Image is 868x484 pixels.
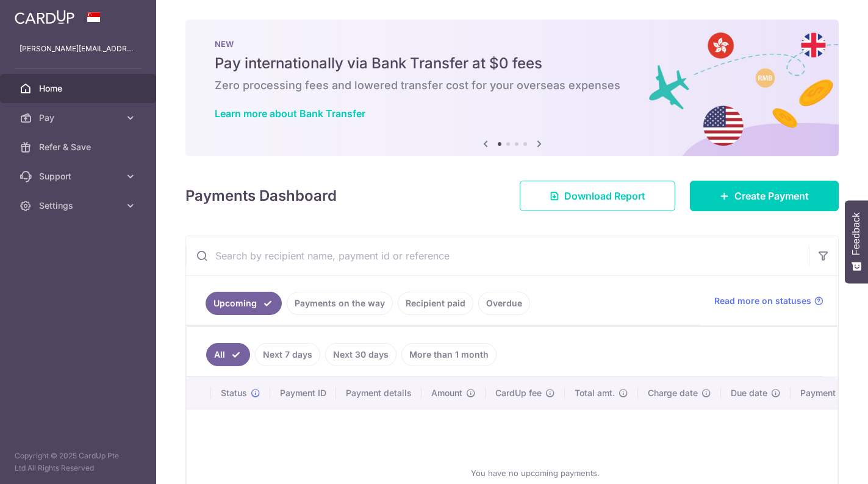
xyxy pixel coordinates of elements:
h6: Zero processing fees and lowered transfer cost for your overseas expenses [215,78,809,93]
img: CardUp [15,10,74,24]
span: CardUp fee [495,387,542,399]
span: Amount [431,387,462,399]
a: Read more on statuses [714,295,823,307]
span: Refer & Save [39,141,120,153]
th: Payment ID [270,377,336,409]
input: Search by recipient name, payment id or reference [186,236,809,275]
a: Create Payment [690,181,839,211]
a: Payments on the way [287,292,393,315]
span: Create Payment [734,189,809,203]
th: Payment details [336,377,421,409]
span: Total amt. [575,387,615,399]
p: NEW [215,39,809,49]
span: Download Report [564,189,645,203]
span: Feedback [851,212,862,255]
a: Recipient paid [398,292,473,315]
a: Learn more about Bank Transfer [215,107,365,120]
span: Status [221,387,247,399]
h4: Payments Dashboard [185,185,337,207]
span: Pay [39,112,120,124]
a: Next 7 days [255,343,320,366]
p: [PERSON_NAME][EMAIL_ADDRESS][DOMAIN_NAME] [20,43,137,55]
a: Overdue [478,292,530,315]
span: Due date [731,387,767,399]
a: Next 30 days [325,343,396,366]
a: All [206,343,250,366]
img: Bank transfer banner [185,20,839,156]
span: Settings [39,200,120,212]
h5: Pay internationally via Bank Transfer at $0 fees [215,54,809,73]
a: More than 1 month [401,343,497,366]
span: Charge date [648,387,698,399]
span: Support [39,170,120,182]
a: Upcoming [206,292,282,315]
button: Feedback - Show survey [845,200,868,283]
span: Read more on statuses [714,295,811,307]
span: Home [39,82,120,95]
a: Download Report [520,181,675,211]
